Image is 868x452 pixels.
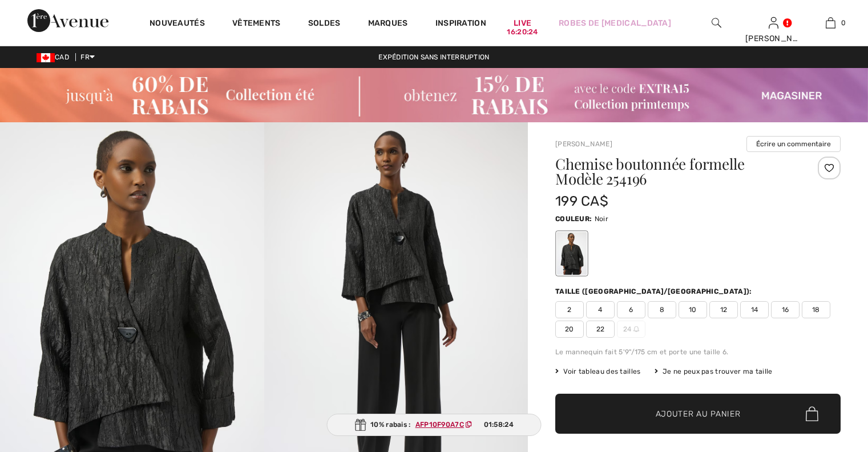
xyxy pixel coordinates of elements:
[232,18,281,30] a: Vêtements
[617,321,645,338] span: 24
[617,301,645,318] span: 6
[709,301,738,318] span: 12
[555,394,841,434] button: Ajouter au panier
[507,27,538,38] div: 16:20:24
[769,16,778,30] img: Mes infos
[37,53,74,61] span: CAD
[841,18,846,28] span: 0
[354,419,366,431] img: Gift.svg
[586,321,615,338] span: 22
[802,16,858,30] a: 0
[559,17,671,29] a: Robes de [MEDICAL_DATA]
[555,193,608,209] span: 199 CA$
[557,232,587,275] div: Noir
[308,18,341,30] a: Soldes
[746,136,841,152] button: Écrire un commentaire
[771,301,800,318] span: 16
[80,53,95,61] span: FR
[712,16,721,30] img: recherche
[435,18,486,30] span: Inspiration
[368,18,408,30] a: Marques
[555,157,793,186] h1: Chemise boutonnée formelle Modèle 254196
[586,301,615,318] span: 4
[745,33,801,45] div: [PERSON_NAME]
[484,419,514,430] span: 01:58:24
[150,18,205,30] a: Nouveautés
[806,406,818,421] img: Bag.svg
[555,215,592,223] span: Couleur:
[740,301,769,318] span: 14
[633,326,639,332] img: ring-m.svg
[326,414,542,436] div: 10% rabais :
[27,9,108,32] img: 1ère Avenue
[555,347,841,357] div: Le mannequin fait 5'9"/175 cm et porte une taille 6.
[769,17,778,28] a: Se connecter
[555,286,754,297] div: Taille ([GEOGRAPHIC_DATA]/[GEOGRAPHIC_DATA]):
[802,301,830,318] span: 18
[826,16,835,30] img: Mon panier
[595,215,608,223] span: Noir
[679,301,707,318] span: 10
[514,17,531,29] a: Live16:20:24
[37,53,55,62] img: Canadian Dollar
[655,366,773,377] div: Je ne peux pas trouver ma taille
[648,301,676,318] span: 8
[555,140,612,148] a: [PERSON_NAME]
[555,321,584,338] span: 20
[555,366,641,377] span: Voir tableau des tailles
[415,421,464,429] ins: AFP10F90A7C
[555,301,584,318] span: 2
[656,408,741,420] span: Ajouter au panier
